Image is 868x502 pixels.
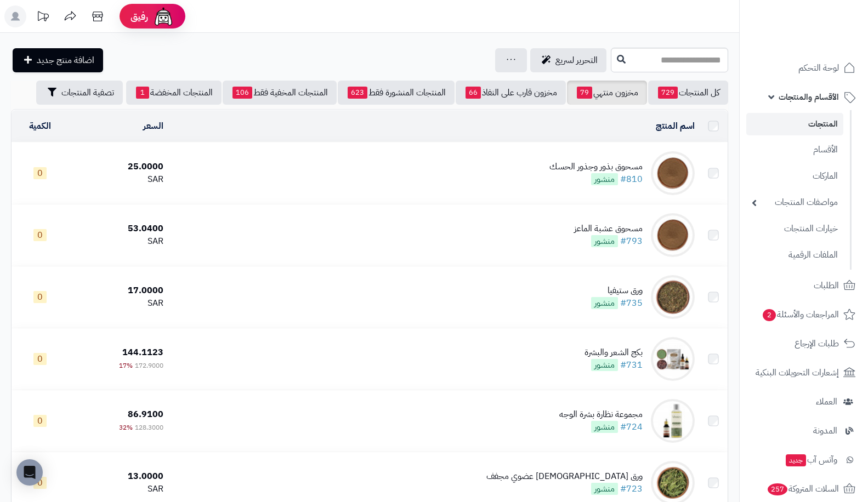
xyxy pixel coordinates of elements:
[33,415,47,427] span: 0
[128,408,163,421] span: 86.9100
[73,470,163,483] div: 13.0000
[591,359,618,371] span: منشور
[746,243,843,267] a: الملفات الرقمية
[232,87,252,99] span: 106
[567,81,647,105] a: مخزون منتهي79
[122,346,163,359] span: 144.1123
[73,284,163,297] div: 17.0000
[549,161,643,173] div: مسحوق بذور وجذور الحسك
[651,275,695,319] img: ورق ستيفيا
[767,481,839,497] span: السلات المتروكة
[651,337,695,381] img: بكج الشعر والبشرة
[746,272,861,299] a: الطلبات
[746,418,861,444] a: المدونة
[746,164,843,188] a: الماركات
[814,278,839,293] span: الطلبات
[33,353,47,365] span: 0
[73,235,163,248] div: SAR
[813,423,837,438] span: المدونة
[785,452,837,467] span: وآتس آب
[348,87,367,99] span: 623
[29,119,51,133] a: الكمية
[143,119,163,133] a: السعر
[648,81,728,105] a: كل المنتجات729
[61,86,114,99] span: تصفية المنتجات
[746,217,843,241] a: خيارات المنتجات
[119,361,133,370] span: 17%
[746,389,861,415] a: العملاء
[33,477,47,489] span: 0
[135,423,163,432] span: 128.3000
[651,399,695,443] img: مجموعة نظارة بشرة الوجه
[816,394,837,409] span: العملاء
[620,482,643,495] a: #723
[13,48,103,72] a: اضافة منتج جديد
[152,5,174,27] img: ai-face.png
[620,235,643,248] a: #793
[36,81,123,105] button: تصفية المنتجات
[656,119,695,133] a: اسم المنتج
[486,470,643,483] div: ورق [DEMOGRAPHIC_DATA] عضوي مجفف
[73,161,163,173] div: 25.0000
[466,87,481,99] span: 66
[223,81,337,105] a: المنتجات المخفية فقط106
[620,420,643,433] a: #724
[73,173,163,186] div: SAR
[746,301,861,328] a: المراجعات والأسئلة2
[136,87,149,99] span: 1
[73,483,163,495] div: SAR
[530,48,606,72] a: التحرير لسريع
[33,291,47,303] span: 0
[73,223,163,235] div: 53.0400
[620,296,643,310] a: #735
[746,138,843,162] a: الأقسام
[763,309,776,321] span: 2
[73,297,163,310] div: SAR
[658,87,678,99] span: 729
[559,408,643,421] div: مجموعة نظارة بشرة الوجه
[33,229,47,241] span: 0
[126,81,222,105] a: المنتجات المخفضة1
[591,297,618,309] span: منشور
[746,330,861,357] a: طلبات الإرجاع
[591,235,618,247] span: منشور
[338,81,455,105] a: المنتجات المنشورة فقط623
[585,346,643,359] div: بكج الشعر والبشرة
[651,213,695,257] img: مسحوق عشبة الماعز
[746,191,843,214] a: مواصفات المنتجات
[591,421,618,433] span: منشور
[756,365,839,380] span: إشعارات التحويلات البنكية
[131,10,148,23] span: رفيق
[798,60,839,76] span: لوحة التحكم
[29,5,56,30] a: تحديثات المنصة
[746,447,861,473] a: وآتس آبجديد
[33,167,47,179] span: 0
[574,223,643,235] div: مسحوق عشبة الماعز
[768,483,788,495] span: 257
[456,81,566,105] a: مخزون قارب على النفاذ66
[746,476,861,502] a: السلات المتروكة257
[762,307,839,322] span: المراجعات والأسئلة
[135,361,163,370] span: 172.9000
[795,336,839,351] span: طلبات الإرجاع
[37,54,94,67] span: اضافة منتج جديد
[620,173,643,186] a: #810
[591,483,618,495] span: منشور
[577,87,592,99] span: 79
[793,25,858,48] img: logo-2.png
[779,89,839,105] span: الأقسام والمنتجات
[746,113,843,135] a: المنتجات
[119,423,133,432] span: 32%
[620,358,643,372] a: #731
[591,173,618,185] span: منشور
[786,454,806,466] span: جديد
[591,284,643,297] div: ورق ستيفيا
[746,360,861,386] a: إشعارات التحويلات البنكية
[16,459,43,486] div: Open Intercom Messenger
[555,54,598,67] span: التحرير لسريع
[651,151,695,195] img: مسحوق بذور وجذور الحسك
[746,55,861,81] a: لوحة التحكم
